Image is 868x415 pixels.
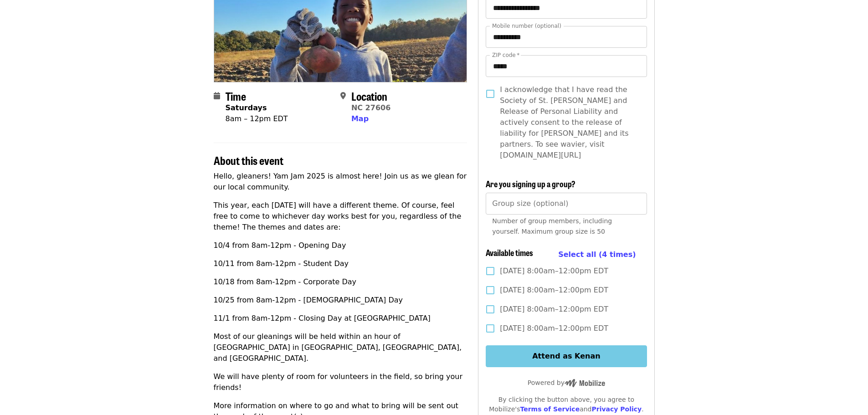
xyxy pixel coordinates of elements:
input: ZIP code [486,55,647,77]
input: [object Object] [486,193,647,215]
p: 11/1 from 8am-12pm - Closing Day at [GEOGRAPHIC_DATA] [214,313,467,324]
button: Attend as Kenan [486,345,647,367]
p: 10/4 from 8am-12pm - Opening Day [214,240,467,251]
p: Hello, gleaners! Yam Jam 2025 is almost here! Join us as we glean for our local community. [214,171,467,193]
span: Available times [486,246,533,258]
i: map-marker-alt icon [340,92,346,100]
label: Mobile number (optional) [492,23,561,29]
span: [DATE] 8:00am–12:00pm EDT [500,304,608,315]
p: 10/25 from 8am-12pm - [DEMOGRAPHIC_DATA] Day [214,295,467,306]
span: About this event [214,152,283,168]
span: Select all (4 times) [558,250,636,259]
span: Time [226,88,246,104]
span: Are you signing up a group? [486,178,575,190]
span: Powered by [528,379,605,386]
span: [DATE] 8:00am–12:00pm EDT [500,285,608,296]
span: I acknowledge that I have read the Society of St. [PERSON_NAME] and Release of Personal Liability... [500,84,639,161]
button: Map [351,113,369,124]
input: Mobile number (optional) [486,26,647,48]
p: 10/11 from 8am-12pm - Student Day [214,258,467,269]
i: calendar icon [214,92,220,100]
span: [DATE] 8:00am–12:00pm EDT [500,266,608,277]
a: Privacy Policy [591,405,642,413]
a: NC 27606 [351,103,390,112]
span: [DATE] 8:00am–12:00pm EDT [500,323,608,334]
div: 8am – 12pm EDT [226,113,288,124]
span: Number of group members, including yourself. Maximum group size is 50 [492,217,612,235]
strong: Saturdays [226,103,267,112]
p: This year, each [DATE] will have a different theme. Of course, feel free to come to whichever day... [214,200,467,233]
span: Map [351,114,369,123]
p: Most of our gleanings will be held within an hour of [GEOGRAPHIC_DATA] in [GEOGRAPHIC_DATA], [GEO... [214,331,467,364]
p: We will have plenty of room for volunteers in the field, so bring your friends! [214,371,467,393]
span: Location [351,88,387,104]
a: Terms of Service [520,405,580,413]
img: Powered by Mobilize [565,379,605,387]
p: 10/18 from 8am-12pm - Corporate Day [214,277,467,287]
label: ZIP code [492,52,519,58]
button: Select all (4 times) [558,248,636,261]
